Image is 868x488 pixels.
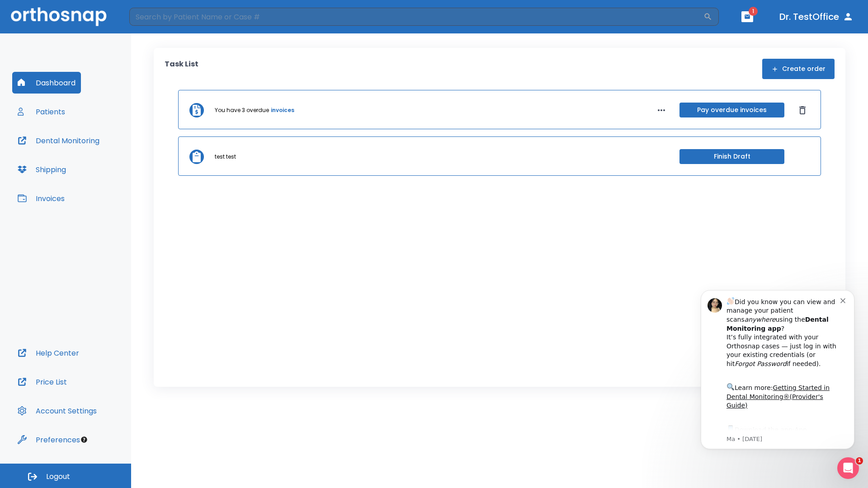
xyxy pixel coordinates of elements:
[12,342,85,364] button: Help Center
[776,9,857,25] button: Dr. TestOffice
[762,59,835,79] button: Create order
[749,7,758,16] span: 1
[46,472,70,482] span: Logout
[856,457,863,465] span: 1
[271,106,294,114] a: invoices
[12,400,102,422] button: Account Settings
[12,371,72,393] button: Price List
[165,59,198,79] p: Task List
[153,19,160,27] button: Dismiss notification
[12,429,85,450] button: Preferences
[80,436,88,444] div: Tooltip anchor
[12,188,70,209] button: Invoices
[12,72,81,94] button: Dashboard
[39,150,120,166] a: App Store
[679,149,784,164] button: Finish Draft
[215,106,269,114] p: You have 3 overdue
[837,457,859,479] iframe: Intercom live chat
[12,159,71,180] button: Shipping
[679,103,784,117] button: Pay overdue invoices
[39,147,153,193] div: Download the app: | ​ Let us know if you need help getting started!
[687,277,868,464] iframe: Intercom notifications message
[11,7,107,26] img: Orthosnap
[12,130,105,151] button: Dental Monitoring
[12,101,71,122] button: Patients
[795,103,810,117] button: Dismiss
[39,159,153,167] p: Message from Ma, sent 3w ago
[215,153,236,161] p: test test
[129,8,703,26] input: Search by Patient Name or Case #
